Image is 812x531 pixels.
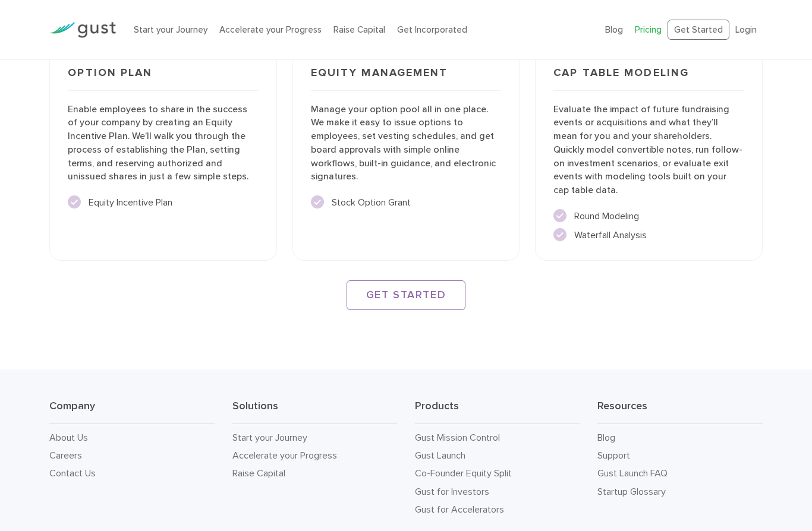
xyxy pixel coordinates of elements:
[597,486,666,497] a: Startup Glossary
[597,399,762,424] h3: Resources
[553,68,744,91] h3: Cap Table Modeling
[668,20,729,40] a: Get Started
[597,450,630,461] a: Support
[311,103,501,184] p: Manage your option pool all in one place. We make it easy to issue options to employees, set vest...
[397,24,467,35] a: Get Incorporated
[232,399,397,424] h3: Solutions
[605,24,623,35] a: Blog
[134,24,207,35] a: Start your Journey
[415,450,465,461] a: Gust Launch
[415,486,489,497] a: Gust for Investors
[333,24,385,35] a: Raise Capital
[597,467,668,479] a: Gust Launch FAQ
[415,467,512,479] a: Co-Founder Equity Split
[415,432,500,443] a: Gust Mission Control
[735,24,757,35] a: Login
[68,103,258,184] p: Enable employees to share in the success of your company by creating an Equity Incentive Plan. We...
[311,68,501,91] h3: Equity Management
[553,209,744,223] li: Round Modeling
[415,399,580,424] h3: Products
[232,467,285,479] a: Raise Capital
[553,103,744,197] p: Evaluate the impact of future fundraising events or acquisitions and what they’ll mean for you an...
[68,68,258,91] h3: Option Plan
[311,195,501,210] li: Stock Option Grant
[49,22,116,38] img: Gust Logo
[415,504,504,515] a: Gust for Accelerators
[49,399,214,424] h3: Company
[597,432,615,443] a: Blog
[49,450,82,461] a: Careers
[219,24,322,35] a: Accelerate your Progress
[49,467,96,479] a: Contact Us
[347,280,465,310] a: GET STARTED
[49,432,88,443] a: About Us
[635,24,662,35] a: Pricing
[232,432,307,443] a: Start your Journey
[232,450,337,461] a: Accelerate your Progress
[553,228,744,242] li: Waterfall Analysis
[68,195,258,210] li: Equity Incentive Plan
